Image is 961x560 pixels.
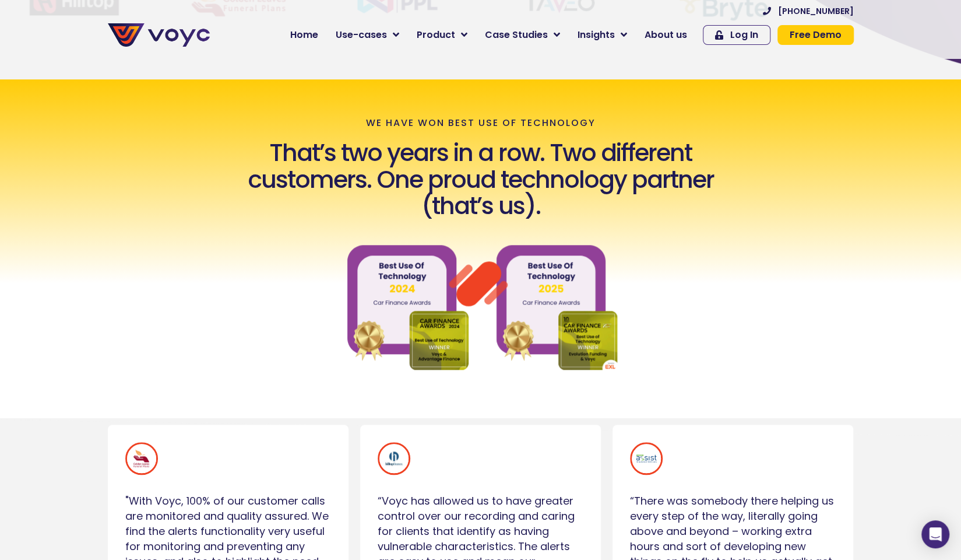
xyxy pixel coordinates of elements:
[366,118,596,128] p: We Have won Best Use of Technology
[763,7,854,15] a: [PHONE_NUMBER]
[645,28,687,42] span: About us
[636,23,696,47] a: About us
[630,442,663,475] img: Laura Warner
[790,30,842,40] span: Free Demo
[569,23,636,47] a: Insights
[485,28,548,42] span: Case Studies
[327,23,408,47] a: Use-cases
[408,23,476,47] a: Product
[476,23,569,47] a: Case Studies
[777,25,854,45] a: Free Demo
[778,7,854,15] span: [PHONE_NUMBER]
[108,23,210,47] img: voyc-full-logo
[281,23,327,47] a: Home
[378,442,410,475] img: Poppy Kelly
[730,30,758,40] span: Log In
[125,442,158,475] img: Felicity Vanderwesthuizen
[336,28,387,42] span: Use-cases
[578,28,615,42] span: Insights
[233,139,728,219] h2: That’s two years in a row. Two different customers. One proud technology partner (that’s us).
[290,28,318,42] span: Home
[417,28,455,42] span: Product
[921,520,949,548] div: Open Intercom Messenger
[703,25,770,45] a: Log In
